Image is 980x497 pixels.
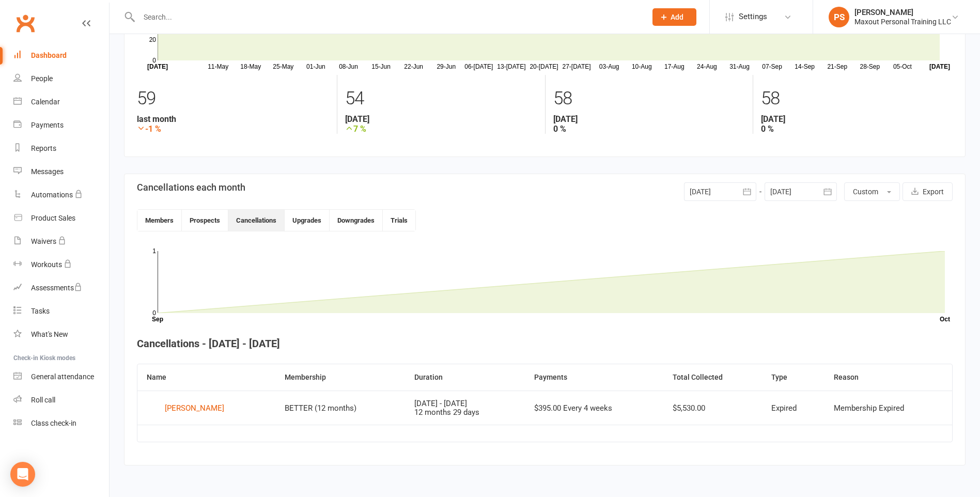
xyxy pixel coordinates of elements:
[31,307,50,315] div: Tasks
[136,10,639,24] input: Search...
[844,182,900,201] button: Custom
[345,114,537,124] strong: [DATE]
[13,323,109,346] a: What's New
[414,408,516,417] div: 12 months 29 days
[652,8,696,26] button: Add
[137,124,329,134] strong: -1 %
[275,391,405,425] td: BETTER (12 months)
[761,114,953,124] strong: [DATE]
[275,364,405,391] th: Membership
[31,372,94,381] div: General attendance
[31,144,56,152] div: Reports
[137,338,953,349] h4: Cancellations - [DATE] - [DATE]
[31,330,68,338] div: What's New
[137,182,245,193] h3: Cancellations each month
[137,364,275,391] th: Name
[762,364,825,391] th: Type
[13,137,109,160] a: Reports
[330,210,383,231] button: Downgrades
[345,83,537,114] div: 54
[13,300,109,323] a: Tasks
[31,51,67,59] div: Dashboard
[13,253,109,276] a: Workouts
[345,124,537,134] strong: 7 %
[739,5,767,28] span: Settings
[671,13,683,21] span: Add
[829,7,849,27] div: PS
[165,400,224,416] div: [PERSON_NAME]
[762,391,825,425] td: Expired
[761,124,953,134] strong: 0 %
[663,391,762,425] td: $5,530.00
[13,183,109,207] a: Automations
[31,121,64,129] div: Payments
[13,90,109,114] a: Calendar
[31,214,75,222] div: Product Sales
[13,389,109,412] a: Roll call
[13,114,109,137] a: Payments
[553,83,745,114] div: 58
[13,207,109,230] a: Product Sales
[31,191,73,199] div: Automations
[825,364,952,391] th: Reason
[31,260,62,269] div: Workouts
[137,83,329,114] div: 59
[525,364,663,391] th: Payments
[147,400,266,416] a: [PERSON_NAME]
[825,391,952,425] td: Membership Expired
[31,98,60,106] div: Calendar
[854,17,951,26] div: Maxout Personal Training LLC
[31,74,53,83] div: People
[13,44,109,67] a: Dashboard
[761,83,953,114] div: 58
[10,462,35,487] div: Open Intercom Messenger
[903,182,953,201] button: Export
[31,396,55,404] div: Roll call
[405,391,525,425] td: [DATE] - [DATE]
[31,419,76,427] div: Class check-in
[31,284,82,292] div: Assessments
[383,210,415,231] button: Trials
[553,124,745,134] strong: 0 %
[12,10,38,36] a: Clubworx
[285,210,330,231] button: Upgrades
[853,188,878,196] span: Custom
[13,230,109,253] a: Waivers
[553,114,745,124] strong: [DATE]
[13,365,109,389] a: General attendance kiosk mode
[31,237,56,245] div: Waivers
[182,210,228,231] button: Prospects
[854,8,951,17] div: [PERSON_NAME]
[534,404,654,413] div: $395.00 Every 4 weeks
[405,364,525,391] th: Duration
[31,167,64,176] div: Messages
[663,364,762,391] th: Total Collected
[13,412,109,435] a: Class kiosk mode
[13,67,109,90] a: People
[13,160,109,183] a: Messages
[137,210,182,231] button: Members
[228,210,285,231] button: Cancellations
[13,276,109,300] a: Assessments
[137,114,329,124] strong: last month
